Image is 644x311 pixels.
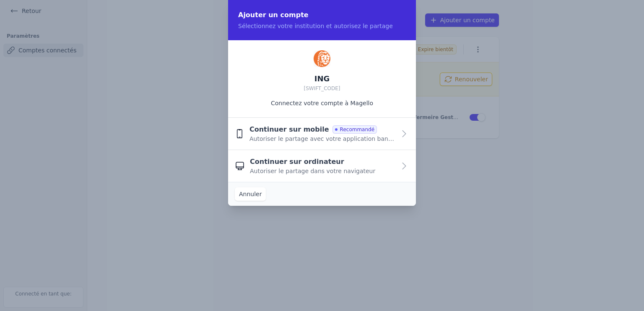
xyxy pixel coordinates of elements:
button: Continuer sur ordinateur Autoriser le partage dans votre navigateur [228,150,416,182]
span: Continuer sur ordinateur [250,157,344,167]
p: Sélectionnez votre institution et autorisez le partage [238,22,406,30]
span: Recommandé [332,125,377,134]
p: Connectez votre compte à Magello [271,99,373,107]
h2: ING [304,74,340,84]
button: Annuler [235,187,266,201]
span: Autoriser le partage dans votre navigateur [250,167,375,175]
span: [SWIFT_CODE] [304,86,340,91]
img: ING [314,50,330,67]
span: Autoriser le partage avec votre application bancaire [249,135,396,143]
button: Continuer sur mobile Recommandé Autoriser le partage avec votre application bancaire [228,118,416,150]
h2: Ajouter un compte [238,10,406,20]
span: Continuer sur mobile [249,124,329,135]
